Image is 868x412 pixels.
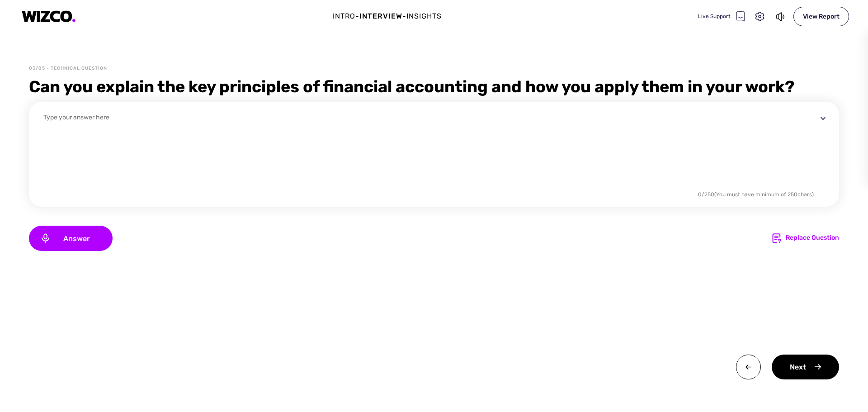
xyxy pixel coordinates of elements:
div: - [355,11,359,22]
div: Live Support [698,11,745,22]
div: Interview [359,11,402,22]
div: Replace Question [786,233,839,244]
div: 03/05 - Technical Question [29,65,107,72]
div: - [402,11,406,22]
div: Next [772,355,839,379]
div: Can you explain the key principles of financial accounting and how you apply them in your work? [29,76,839,98]
div: View Report [793,7,849,26]
div: Intro [333,11,355,22]
div: Insights [406,11,442,22]
img: twa0v+wMBzw8O7hXOoXfZwY4Rs7V4QQI7OXhSEnh6TzU1B8CMcie5QIvElVkpoMP8DJr7EI0p8Ns6ryRf5n4wFbqwEIwXmb+H... [736,355,761,379]
img: logo [22,10,76,23]
img: disclosure [817,113,829,124]
div: 0 / 250 (You must have minimum of 250 chars) [698,190,814,199]
span: Answer [51,234,102,243]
